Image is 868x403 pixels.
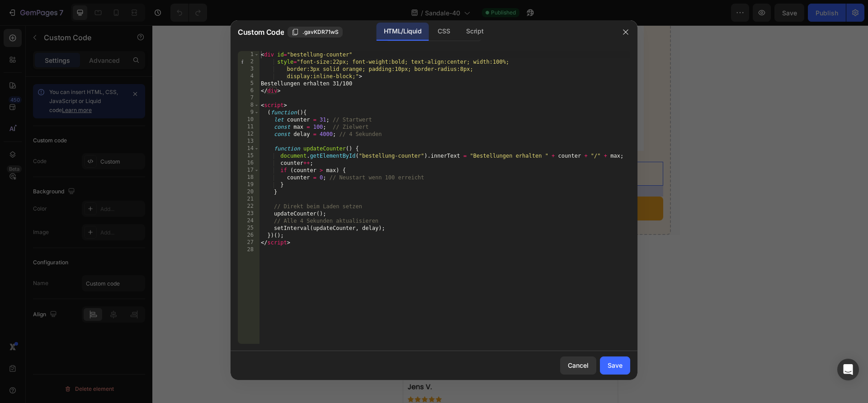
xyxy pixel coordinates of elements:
[600,356,630,375] button: Save
[238,167,259,174] div: 17
[238,246,259,253] div: 28
[430,23,457,41] div: CSS
[238,116,259,123] div: 10
[238,174,259,181] div: 18
[238,232,259,239] div: 26
[608,361,623,370] div: Save
[238,210,259,217] div: 23
[560,356,596,375] button: Cancel
[205,144,511,153] p: Publish the page to see the content.
[568,361,589,370] div: Cancel
[238,131,259,138] div: 12
[238,109,259,116] div: 9
[302,28,339,36] span: .gavKDR71wS
[238,51,259,58] div: 1
[238,145,259,152] div: 14
[238,196,259,203] div: 21
[288,27,343,37] button: .gavKDR71wS
[297,178,407,190] strong: VERFÜGBARKEIT PRÜFEN
[837,359,859,380] div: Open Intercom Messenger
[238,203,259,210] div: 22
[238,188,259,196] div: 20
[238,181,259,188] div: 19
[238,123,259,131] div: 11
[238,138,259,145] div: 13
[238,87,259,94] div: 6
[238,66,259,73] div: 3
[238,80,259,87] div: 5
[377,23,429,41] div: HTML/Liquid
[238,225,259,232] div: 25
[238,152,259,159] div: 15
[238,102,259,109] div: 8
[238,94,259,102] div: 7
[238,159,259,167] div: 16
[238,217,259,225] div: 24
[238,27,284,37] span: Custom Code
[205,171,511,195] a: VERFÜGBARKEIT PRÜFEN
[238,73,259,80] div: 4
[238,239,259,246] div: 27
[217,124,255,132] div: Custom Code
[459,23,491,41] div: Script
[238,58,259,66] div: 2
